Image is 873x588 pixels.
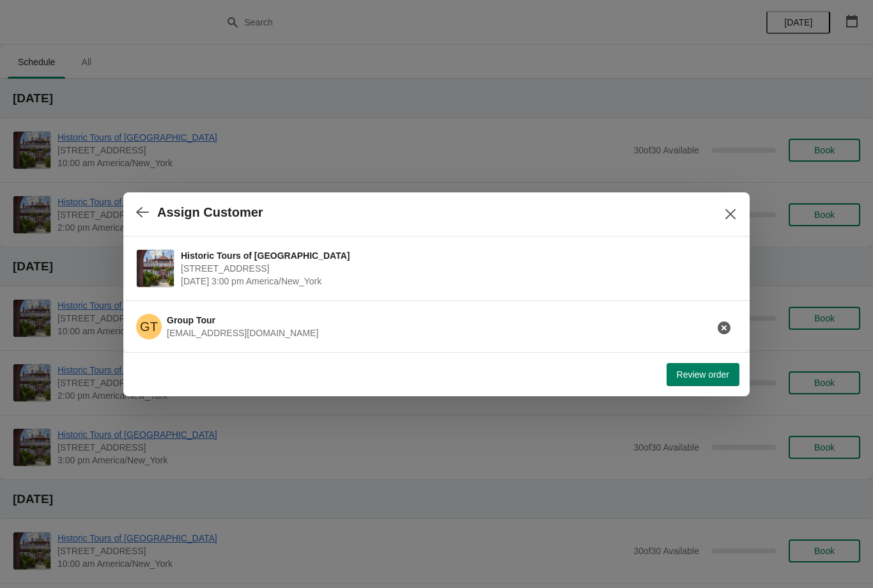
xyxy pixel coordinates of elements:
span: Group Tour [167,315,215,325]
button: Review order [667,363,739,386]
span: Review order [677,369,729,380]
span: [EMAIL_ADDRESS][DOMAIN_NAME] [167,328,318,338]
span: Group [136,314,162,339]
span: [DATE] 3:00 pm America/New_York [181,275,730,288]
text: GT [140,320,158,334]
img: Historic Tours of Flagler College | 74 King Street, St. Augustine, FL, USA | November 13 | 3:00 p... [137,250,174,287]
button: Close [719,203,742,226]
span: Historic Tours of [GEOGRAPHIC_DATA] [181,249,730,262]
span: [STREET_ADDRESS] [181,262,730,275]
h2: Assign Customer [157,205,263,220]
